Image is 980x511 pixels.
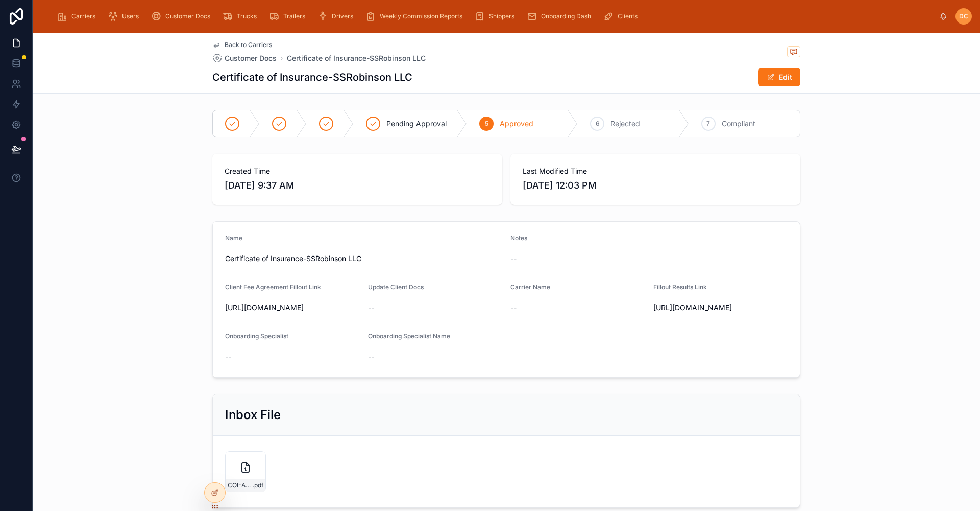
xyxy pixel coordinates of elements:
[219,7,264,26] a: Trucks
[225,178,490,193] span: [DATE] 9:37 AM
[225,253,502,264] span: Certificate of Insurance-SSRobinson LLC
[368,303,374,313] span: --
[368,332,450,340] span: Onboarding Specialist Name
[225,41,272,49] span: Back to Carriers
[314,7,360,26] a: Drivers
[225,352,231,362] span: --
[706,120,710,128] span: 7
[212,70,412,84] h1: Certificate of Insurance-SSRobinson LLC
[524,7,598,26] a: Onboarding Dash
[105,7,146,26] a: Users
[49,5,939,28] div: scrollable content
[472,7,522,26] a: Shippers
[283,12,305,20] span: Trailers
[510,283,550,291] span: Carrier Name
[618,12,638,20] span: Clients
[523,178,788,193] span: [DATE] 12:03 PM
[485,120,488,128] span: 5
[266,7,312,26] a: Trailers
[541,12,591,20] span: Onboarding Dash
[653,283,707,291] span: Fillout Results Link
[332,12,353,20] span: Drivers
[253,481,263,490] span: .pdf
[758,68,800,86] button: Edit
[287,53,426,63] a: Certificate of Insurance-SSRobinson LLC
[523,166,788,176] span: Last Modified Time
[500,119,533,129] span: Approved
[653,303,788,313] span: [URL][DOMAIN_NAME]
[596,120,599,128] span: 6
[225,53,277,63] span: Customer Docs
[225,303,360,313] span: [URL][DOMAIN_NAME]
[228,481,253,490] span: COI-Auto--Exp-9-11-26
[368,352,374,362] span: --
[380,12,462,20] span: Weekly Commission Reports
[600,7,645,26] a: Clients
[959,12,968,20] span: DC
[225,283,321,291] span: Client Fee Agreement Fillout Link
[225,234,242,242] span: Name
[212,53,277,63] a: Customer Docs
[165,12,210,20] span: Customer Docs
[237,12,257,20] span: Trucks
[610,119,640,129] span: Rejected
[489,12,514,20] span: Shippers
[510,253,517,264] span: --
[510,234,527,242] span: Notes
[225,332,288,340] span: Onboarding Specialist
[122,12,139,20] span: Users
[225,166,490,176] span: Created Time
[362,7,470,26] a: Weekly Commission Reports
[212,41,272,49] a: Back to Carriers
[510,303,517,313] span: --
[722,119,755,129] span: Compliant
[225,407,281,423] h2: Inbox File
[386,119,447,129] span: Pending Approval
[71,12,95,20] span: Carriers
[368,283,424,291] span: Update Client Docs
[54,7,103,26] a: Carriers
[148,7,217,26] a: Customer Docs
